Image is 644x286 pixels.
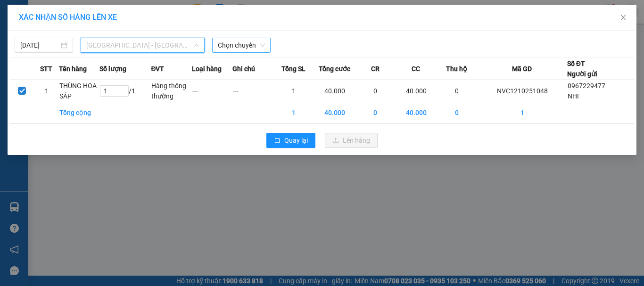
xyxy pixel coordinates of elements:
button: uploadLên hàng [325,133,378,148]
td: 40.000 [314,80,355,102]
span: CC [412,64,420,74]
td: NVC1210251048 [478,80,567,102]
span: Chọn chuyến [218,38,265,52]
td: 0 [355,80,396,102]
td: 40.000 [396,102,437,123]
td: 40.000 [396,80,437,102]
span: NHI [568,92,579,100]
span: STT [40,64,52,74]
span: CR [371,64,380,74]
td: 1 [34,80,59,102]
span: 0967229477 [568,82,605,90]
span: Tên hàng [59,64,87,74]
span: close [619,14,627,21]
td: Tổng cộng [59,102,100,123]
td: THÙNG HOA SÁP [59,80,100,102]
span: Hà Nội - Thanh Hóa [86,38,199,52]
input: 12/10/2025 [20,40,59,50]
td: 1 [478,102,567,123]
span: Tổng cước [319,64,350,74]
span: XÁC NHẬN SỐ HÀNG LÊN XE [19,13,117,22]
td: 0 [355,102,396,123]
button: Close [610,5,636,31]
span: Thu hộ [446,64,467,74]
span: Mã GD [512,64,532,74]
div: Số ĐT Người gửi [567,58,597,79]
span: down [194,42,199,48]
td: 40.000 [314,102,355,123]
td: 0 [437,80,478,102]
td: 0 [437,102,478,123]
